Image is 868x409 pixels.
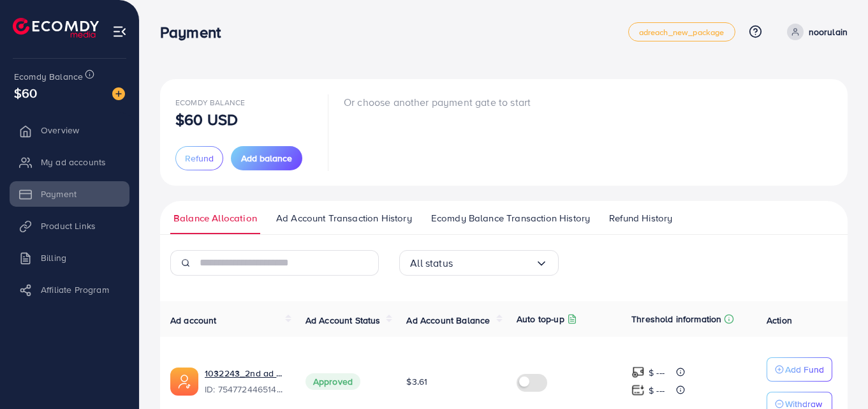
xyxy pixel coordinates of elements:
span: All status [410,253,453,273]
span: adreach_new_package [639,28,725,36]
span: Ad Account Transaction History [276,211,412,225]
p: $60 USD [175,112,238,127]
p: Auto top-up [517,311,564,327]
input: Search for option [453,253,535,273]
span: Ecomdy Balance Transaction History [431,211,590,225]
p: Add Fund [785,362,824,377]
a: 1032243_2nd ad account Noor ul Ain_1757341624637 [205,367,285,380]
span: Refund [185,152,214,165]
p: $ --- [649,365,665,380]
img: top-up amount [631,366,645,379]
span: Ad Account Balance [406,314,490,327]
span: Ad account [170,314,217,327]
span: Add balance [241,152,292,165]
div: Search for option [399,250,559,276]
span: Refund History [609,211,672,225]
span: Balance Allocation [173,211,257,225]
img: logo [13,18,99,38]
p: $ --- [649,383,665,398]
span: Approved [305,373,360,390]
button: Refund [175,146,223,170]
a: adreach_new_package [628,22,735,41]
img: image [112,87,125,100]
span: Action [767,314,792,327]
h3: Payment [160,23,231,41]
span: ID: 7547724465141022728 [205,383,285,396]
p: Or choose another payment gate to start [344,94,531,110]
a: noorulain [782,24,848,40]
span: $3.61 [406,375,427,388]
div: <span class='underline'>1032243_2nd ad account Noor ul Ain_1757341624637</span></br>7547724465141... [205,367,285,396]
img: ic-ads-acc.e4c84228.svg [170,368,198,396]
span: Ecomdy Balance [175,97,245,108]
p: noorulain [809,24,848,40]
p: Threshold information [631,311,721,327]
span: $60 [14,84,37,102]
span: Ad Account Status [305,314,381,327]
img: menu [112,24,127,39]
span: Ecomdy Balance [14,70,83,83]
img: top-up amount [631,383,645,397]
button: Add Fund [767,357,832,382]
button: Add balance [231,146,302,170]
